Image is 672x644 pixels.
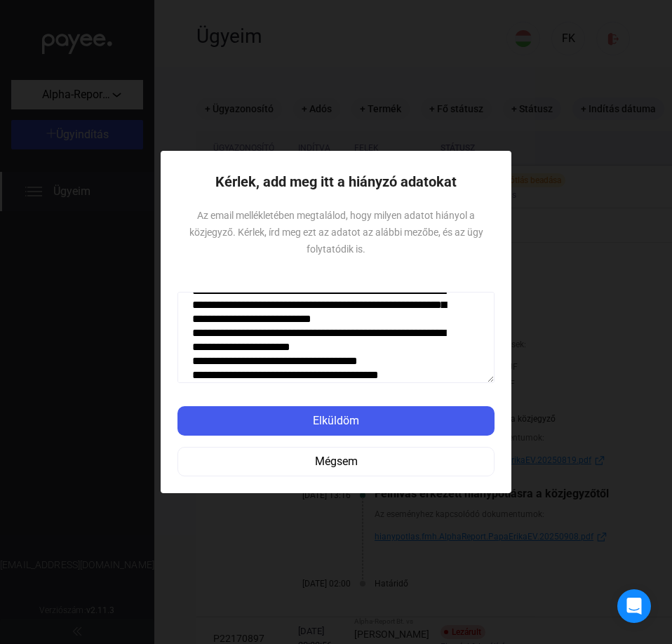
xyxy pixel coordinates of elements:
div: Open Intercom Messenger [617,589,651,623]
span: Az email mellékletében megtalálod, hogy milyen adatot hiányol a közjegyző. Kérlek, írd meg ezt az... [189,210,483,255]
div: Elküldöm [182,412,490,429]
div: Mégsem [182,453,490,470]
button: Elküldöm [177,406,495,436]
h1: Kérlek, add meg itt a hiányzó adatokat [177,173,495,190]
button: Mégsem [177,447,495,476]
